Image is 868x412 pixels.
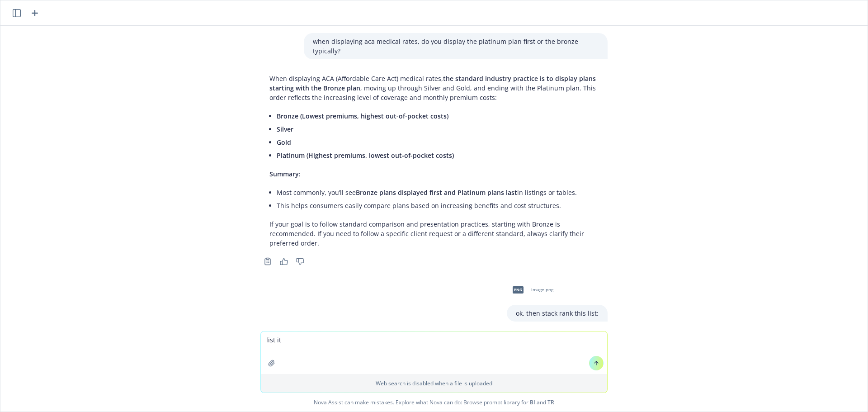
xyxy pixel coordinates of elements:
span: Bronze plans displayed first and Platinum plans last [356,188,517,197]
span: Nova Assist can make mistakes. Explore what Nova can do: Browse prompt library for and [4,393,864,412]
span: Bronze (Lowest premiums, highest out-of-pocket costs) [277,112,448,120]
p: when displaying aca medical rates, do you display the platinum plan first or the bronze typically? [313,37,599,56]
span: image.png [531,287,553,293]
li: Most commonly, you’ll see in listings or tables. [277,186,599,199]
a: TR [547,398,554,406]
p: ok, then stack rank this list: [516,308,599,318]
textarea: list it [261,331,607,374]
span: Silver [277,125,293,133]
p: Web search is disabled when a file is uploaded [266,379,602,387]
p: When displaying ACA (Affordable Care Act) medical rates, , moving up through Silver and Gold, and... [269,74,599,102]
div: pngimage.png [507,279,555,301]
span: Platinum (Highest premiums, lowest out-of-pocket costs) [277,151,454,160]
span: png [513,286,524,293]
p: If your goal is to follow standard comparison and presentation practices, starting with Bronze is... [269,219,599,248]
a: BI [530,398,535,406]
button: Thumbs down [293,255,307,268]
span: Summary: [269,170,301,178]
span: Gold [277,138,291,147]
li: This helps consumers easily compare plans based on increasing benefits and cost structures. [277,199,599,212]
svg: Copy to clipboard [264,257,272,265]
